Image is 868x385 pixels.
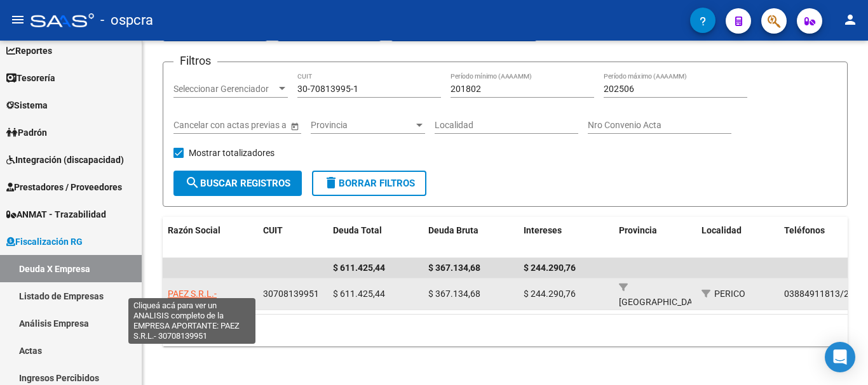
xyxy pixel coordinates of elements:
span: Seleccionar Gerenciador [173,84,276,95]
span: Provincia [311,120,414,131]
span: CUIT [263,225,283,235]
span: Reportes [6,44,52,58]
span: Integración (discapacidad) [6,153,124,167]
span: Razón Social [168,225,220,235]
span: Intereses [524,225,562,235]
span: $ 367.134,68 [428,289,480,299]
datatable-header-cell: Provincia [614,217,696,259]
span: - ospcra [100,6,153,34]
datatable-header-cell: Deuda Bruta [423,217,519,259]
span: ANMAT - Trazabilidad [6,207,106,221]
span: Fiscalización RG [6,235,83,249]
span: Mostrar totalizadores [189,145,275,160]
span: Borrar Filtros [323,178,415,189]
div: Open Intercom Messenger [825,342,855,372]
datatable-header-cell: Razón Social [163,217,258,259]
span: Padrón [6,126,47,140]
span: Buscar Registros [185,178,290,189]
span: Prestadores / Proveedores [6,180,122,194]
span: Localidad [702,225,742,235]
span: Teléfonos [784,225,825,235]
span: 30708139951 [263,289,319,299]
div: 1 total [163,315,848,346]
span: PERICO [714,289,745,299]
button: Borrar Filtros [312,171,426,196]
span: $ 611.425,44 [333,289,385,299]
mat-icon: delete [323,175,339,190]
datatable-header-cell: CUIT [258,217,328,259]
span: [GEOGRAPHIC_DATA] [619,297,705,307]
mat-icon: menu [10,12,25,27]
span: $ 244.290,76 [524,263,576,273]
span: Sistema [6,98,48,112]
button: Open calendar [288,119,301,133]
mat-icon: person [843,12,858,27]
span: Deuda Bruta [428,225,478,235]
button: Buscar Registros [173,171,302,196]
datatable-header-cell: Intereses [519,217,614,259]
mat-icon: search [185,175,200,190]
span: 03884911813/211 [784,289,859,299]
span: Provincia [619,225,657,235]
span: Tesorería [6,71,55,85]
span: Deuda Total [333,225,382,235]
span: $ 611.425,44 [333,263,385,273]
span: PAEZ S.R.L.- [168,289,217,299]
span: $ 367.134,68 [428,263,480,273]
span: $ 244.290,76 [524,289,576,299]
datatable-header-cell: Deuda Total [328,217,423,259]
h3: Filtros [173,52,217,70]
datatable-header-cell: Localidad [696,217,779,259]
